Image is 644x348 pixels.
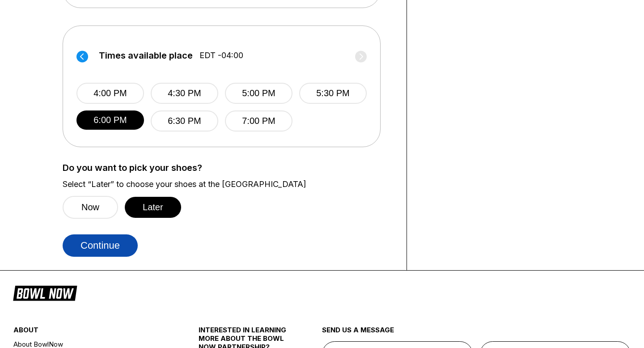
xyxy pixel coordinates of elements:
button: 5:00 PM [225,83,292,104]
button: 4:00 PM [76,83,144,104]
button: 6:00 PM [76,110,144,130]
span: EDT -04:00 [199,51,243,60]
div: about [13,326,168,339]
button: 5:30 PM [299,83,367,104]
div: send us a message [322,326,631,341]
button: 4:30 PM [151,83,218,104]
button: 7:00 PM [225,110,292,132]
button: 6:30 PM [151,110,218,132]
label: Select “Later” to choose your shoes at the [GEOGRAPHIC_DATA] [63,179,393,189]
button: Later [125,197,181,218]
label: Do you want to pick your shoes? [63,163,393,173]
span: Times available place [99,51,193,60]
button: Continue [63,234,138,257]
button: Now [63,196,118,219]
